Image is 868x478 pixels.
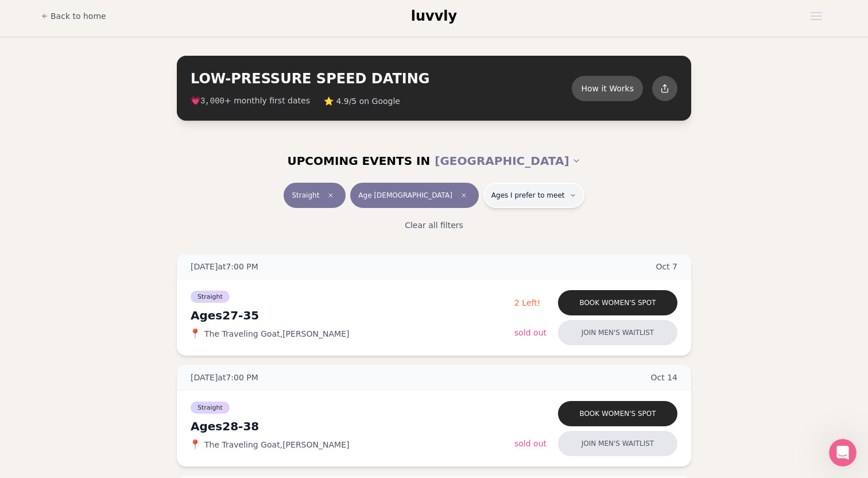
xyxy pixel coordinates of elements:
span: 📍 [191,329,200,338]
button: Join men's waitlist [558,320,677,345]
button: How it Works [572,76,643,101]
span: Age [DEMOGRAPHIC_DATA] [358,191,452,200]
span: 💗 + monthly first dates [191,95,310,107]
span: Sold Out [514,439,547,448]
span: Clear age [457,188,471,202]
span: Straight [292,191,319,200]
span: UPCOMING EVENTS IN [287,153,430,169]
button: Ages I prefer to meet [483,183,584,208]
button: Book women's spot [558,401,677,426]
span: [DATE] at 7:00 PM [191,372,258,383]
span: 📍 [191,440,200,449]
span: ⭐ 4.9/5 on Google [324,95,400,107]
span: Back to home [51,10,106,22]
iframe: Intercom live chat [829,439,857,467]
div: Ages 27-35 [191,307,514,323]
span: Straight [191,402,230,414]
button: Open menu [806,7,827,25]
a: Back to home [41,5,106,28]
div: Ages 28-38 [191,418,514,434]
span: Straight [191,291,230,303]
span: luvvly [411,8,457,24]
span: The Traveling Goat , [PERSON_NAME] [204,328,349,340]
span: The Traveling Goat , [PERSON_NAME] [204,439,349,450]
span: Sold Out [514,328,547,337]
button: Join men's waitlist [558,431,677,456]
span: Oct 14 [651,372,678,383]
span: Ages I prefer to meet [491,191,565,200]
button: Clear all filters [398,213,470,238]
button: Age [DEMOGRAPHIC_DATA]Clear age [350,183,478,208]
h2: LOW-PRESSURE SPEED DATING [191,70,572,88]
span: Oct 7 [656,261,677,272]
button: [GEOGRAPHIC_DATA] [435,148,580,174]
span: Clear event type filter [324,188,338,202]
a: luvvly [411,7,457,25]
button: StraightClear event type filter [284,183,346,208]
span: 3,000 [200,97,224,106]
span: 2 Left! [514,298,540,307]
span: [DATE] at 7:00 PM [191,261,258,272]
button: Book women's spot [558,290,677,315]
